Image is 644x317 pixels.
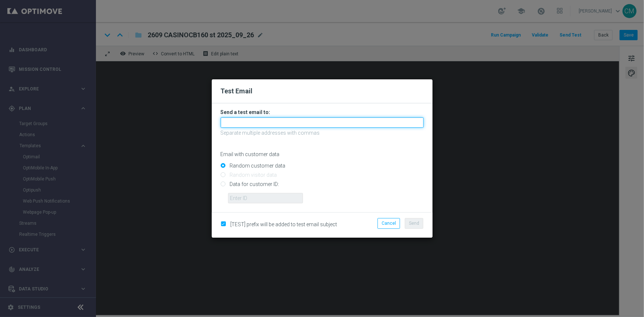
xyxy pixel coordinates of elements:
[221,87,424,96] h2: Test Email
[221,130,424,136] p: Separate multiple addresses with commas
[409,221,419,226] span: Send
[378,218,400,228] button: Cancel
[228,193,303,203] input: Enter ID
[231,221,337,227] span: [TEST] prefix will be added to test email subject
[221,151,424,158] p: Email with customer data
[221,109,424,116] h3: Send a test email to:
[228,162,286,169] label: Random customer data
[405,218,423,228] button: Send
